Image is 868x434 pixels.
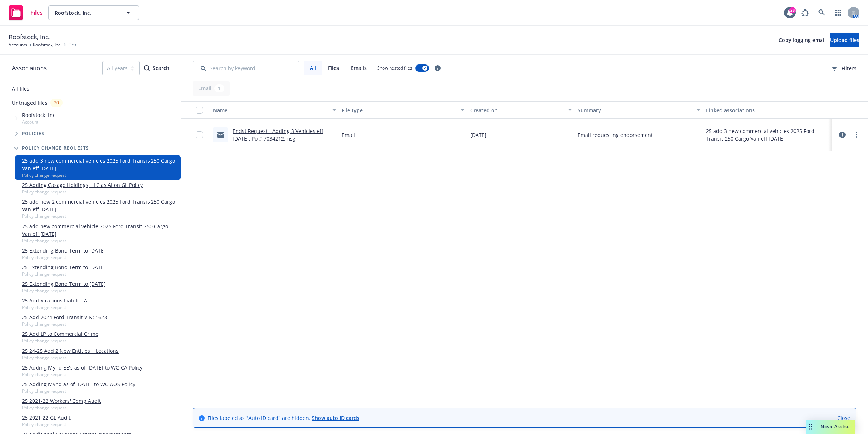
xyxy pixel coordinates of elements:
[831,61,856,75] button: Filters
[144,61,169,75] div: Search
[578,131,653,139] span: Email requesting endorsement
[351,64,367,72] span: Emails
[837,414,850,422] a: Close
[22,330,98,338] a: 25 Add LP to Commercial Crime
[48,5,139,20] button: Roofstock, Inc.
[208,414,359,422] span: Files labeled as "Auto ID card" are hidden.
[779,37,826,43] span: Copy logging email
[12,63,47,73] span: Associations
[578,107,693,114] div: Summary
[22,189,143,195] span: Policy change request
[22,297,89,304] a: 25 Add Vicarious Liab for AI
[842,64,856,72] span: Filters
[470,131,486,139] span: [DATE]
[22,157,178,172] a: 25 add 3 new commercial vehicles 2025 Ford Transit-250 Cargo Van eff [DATE]
[196,107,203,114] input: Select all
[210,101,339,119] button: Name
[22,414,71,421] a: 25 2021-22 GL Audit
[342,131,355,139] span: Email
[814,5,829,20] a: Search
[22,198,178,213] a: 25 add new 2 commercial vehicles 2025 Ford Transit-250 Cargo Van eff [DATE]
[830,33,859,47] button: Upload files
[779,33,826,47] button: Copy logging email
[9,42,27,48] a: Accounts
[55,9,117,17] span: Roofstock, Inc.
[328,64,339,72] span: Files
[22,421,71,427] span: Policy change request
[22,280,106,288] a: 25 Extending Bond Term to [DATE]
[470,107,563,114] div: Created on
[467,101,574,119] button: Created on
[22,238,178,244] span: Policy change request
[22,364,142,371] a: 25 Adding Mynd EE's as of [DATE] to WC-CA Policy
[22,405,101,411] span: Policy change request
[831,64,856,72] span: Filters
[9,32,50,42] span: Roofstock, Inc.
[22,254,106,260] span: Policy change request
[193,61,299,75] input: Search by keyword...
[22,172,178,178] span: Policy change request
[22,347,119,355] a: 25 24-25 Add 2 New Entities + Locations
[22,146,89,150] span: Policy change requests
[22,263,106,271] a: 25 Extending Bond Term to [DATE]
[706,127,829,142] div: 25 add 3 new commercial vehicles 2025 Ford Transit-250 Cargo Van eff [DATE]
[22,338,98,344] span: Policy change request
[12,85,29,92] a: All files
[22,321,107,327] span: Policy change request
[22,304,89,310] span: Policy change request
[30,10,43,16] span: Files
[67,42,76,48] span: Files
[22,380,135,388] a: 25 Adding Mynd as of [DATE] to WC-AOS Policy
[213,107,328,114] div: Name
[22,371,142,377] span: Policy change request
[821,423,849,430] span: Nova Assist
[798,5,812,20] a: Report a Bug
[144,61,169,75] button: SearchSearch
[575,101,703,119] button: Summary
[789,7,796,13] div: 23
[339,101,468,119] button: File type
[377,65,412,71] span: Show nested files
[806,420,815,434] div: Drag to move
[50,99,63,107] div: 20
[6,3,46,23] a: Files
[852,130,861,139] a: more
[703,101,832,119] button: Linked associations
[342,107,457,114] div: File type
[312,414,359,421] a: Show auto ID cards
[22,111,57,119] span: Roofstock, Inc.
[22,181,143,189] a: 25 Adding Casago Holdings, LLC as AI on GL Policy
[233,128,323,142] a: Endst Request - Adding 3 Vehicles eff [DATE]; Po # 7034212.msg
[33,42,61,48] a: Roofstock, Inc.
[22,247,106,254] a: 25 Extending Bond Term to [DATE]
[22,288,106,294] span: Policy change request
[706,107,829,114] div: Linked associations
[830,37,859,43] span: Upload files
[196,131,203,138] input: Toggle Row Selected
[22,397,101,405] a: 25 2021-22 Workers' Comp Audit
[144,65,150,71] svg: Search
[806,420,855,434] button: Nova Assist
[22,119,57,125] span: Account
[12,99,47,107] a: Untriaged files
[22,222,178,238] a: 25 add new commercial vehicle 2025 Ford Transit-250 Cargo Van eff [DATE]
[22,313,107,321] a: 25 Add 2024 Ford Transit VIN: 1628
[22,132,45,136] span: Policies
[310,64,316,72] span: All
[22,213,178,219] span: Policy change request
[22,355,119,361] span: Policy change request
[22,271,106,277] span: Policy change request
[22,388,135,394] span: Policy change request
[831,5,846,20] a: Switch app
